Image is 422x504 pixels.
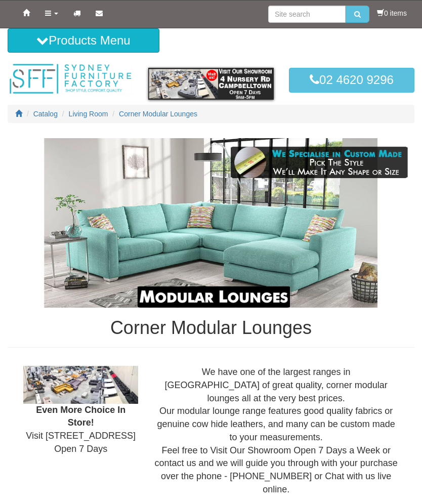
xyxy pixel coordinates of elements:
img: Corner Modular Lounges [8,138,414,308]
button: Products Menu [8,28,159,53]
img: Sydney Furniture Factory [8,63,133,95]
li: 0 items [377,8,407,18]
input: Site search [268,6,346,23]
a: Living Room [69,110,108,118]
a: Catalog [33,110,58,118]
h1: Corner Modular Lounges [8,318,414,338]
img: showroom.gif [148,68,274,99]
div: We have one of the largest ranges in [GEOGRAPHIC_DATA] of great quality, corner modular lounges a... [146,366,406,496]
img: Showroom [23,366,138,403]
div: Visit [STREET_ADDRESS] Open 7 Days [16,366,146,455]
b: Even More Choice In Store! [36,405,125,428]
a: Corner Modular Lounges [119,110,197,118]
a: 02 4620 9296 [289,68,414,92]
